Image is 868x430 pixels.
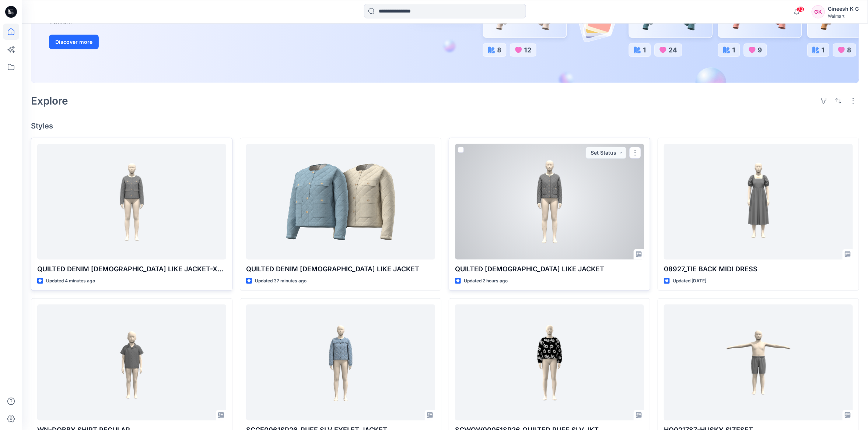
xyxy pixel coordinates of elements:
a: QUILTED DENIM LADY LIKE JACKET-XS-L [37,144,226,260]
a: WN-DOBBY SHIRT REGULAR [37,304,226,420]
p: QUILTED DENIM [DEMOGRAPHIC_DATA] LIKE JACKET [246,264,435,274]
a: QUILTED DENIM LADY LIKE JACKET [246,144,435,260]
div: GK [812,5,825,18]
h4: Styles [31,121,859,130]
div: Walmart [828,13,859,19]
a: SCGE0061SP26_PUFF SLV EYELET JACKET [246,304,435,420]
p: Updated 4 minutes ago [46,277,95,285]
p: QUILTED [DEMOGRAPHIC_DATA] LIKE JACKET [455,264,644,274]
a: HQ021787-HUSKY SIZESET [664,304,853,420]
span: 73 [797,6,805,12]
div: Gineesh K G [828,4,859,13]
p: 08927_TIE BACK MIDI DRESS [664,264,853,274]
h2: Explore [31,95,68,107]
p: Updated [DATE] [673,277,706,285]
p: Updated 2 hours ago [464,277,508,285]
p: Updated 37 minutes ago [255,277,307,285]
button: Discover more [49,35,99,49]
a: 08927_TIE BACK MIDI DRESS [664,144,853,260]
p: QUILTED DENIM [DEMOGRAPHIC_DATA] LIKE JACKET-XS-L [37,264,226,274]
a: SCWOW00051SP26_QUILTED PUFF SLV JKT [455,304,644,420]
a: QUILTED LADY LIKE JACKET [455,144,644,260]
a: Discover more [49,35,215,49]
